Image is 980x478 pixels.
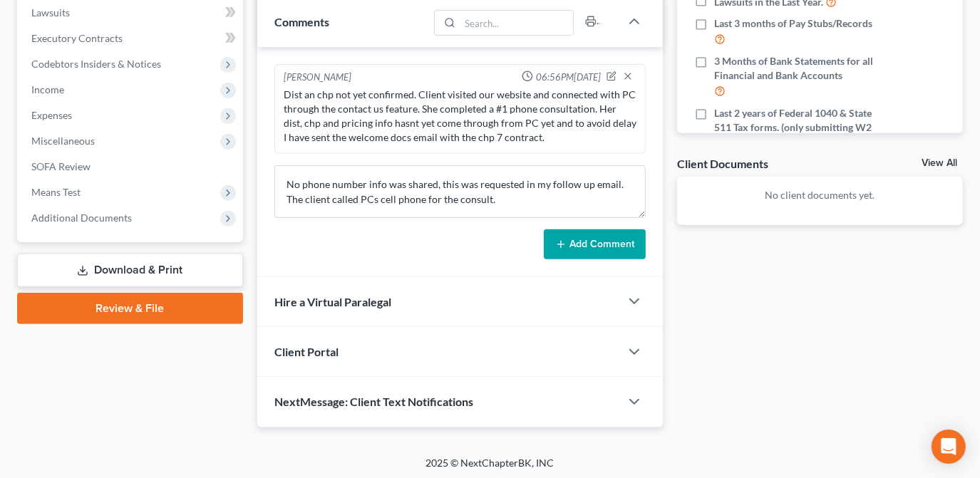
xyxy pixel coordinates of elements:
[922,158,957,168] a: View All
[284,88,636,145] div: Dist an chp not yet confirmed. Client visited our website and connected with PC through the conta...
[544,229,646,259] button: Add Comment
[688,188,951,202] p: No client documents yet.
[714,54,880,83] span: 3 Months of Bank Statements for all Financial and Bank Accounts
[31,212,132,224] span: Additional Documents
[284,71,351,85] div: [PERSON_NAME]
[31,6,70,19] span: Lawsuits
[31,186,81,198] span: Means Test
[274,295,391,308] span: Hire a Virtual Paralegal
[17,293,243,324] a: Review & File
[536,71,601,84] span: 06:56PM[DATE]
[274,345,339,358] span: Client Portal
[714,106,880,149] span: Last 2 years of Federal 1040 & State 511 Tax forms. (only submitting W2 is not acceptable)
[31,135,95,147] span: Miscellaneous
[274,395,473,408] span: NextMessage: Client Text Notifications
[17,254,243,287] a: Download & Print
[31,109,72,121] span: Expenses
[714,16,872,31] span: Last 3 months of Pay Stubs/Records
[31,83,64,95] span: Income
[677,156,768,171] div: Client Documents
[460,11,574,35] input: Search...
[31,58,161,70] span: Codebtors Insiders & Notices
[20,154,243,180] a: SOFA Review
[932,430,966,464] div: Open Intercom Messenger
[20,26,243,51] a: Executory Contracts
[31,160,91,172] span: SOFA Review
[31,32,123,44] span: Executory Contracts
[274,15,329,28] span: Comments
